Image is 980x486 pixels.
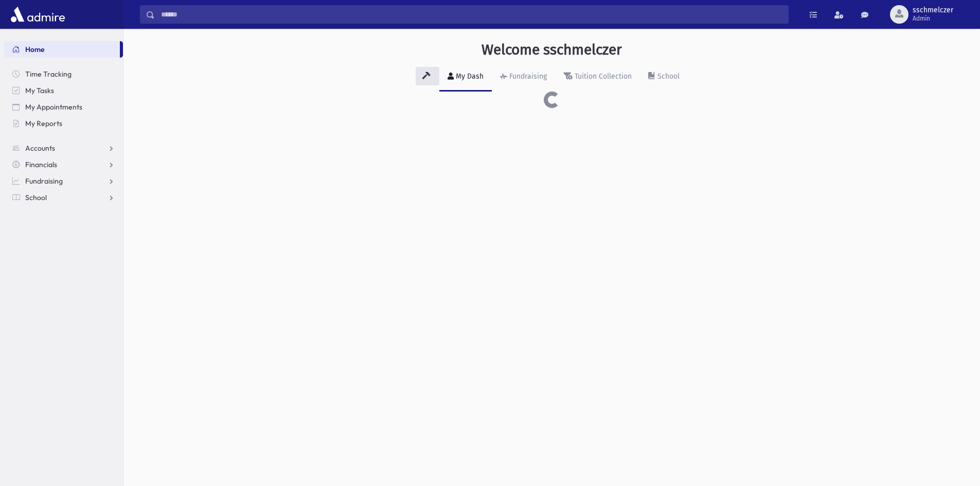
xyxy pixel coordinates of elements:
span: Admin [913,14,953,23]
a: Accounts [4,140,123,156]
span: Accounts [25,143,55,153]
a: Tuition Collection [555,63,640,92]
span: Financials [25,160,57,169]
span: My Reports [25,119,62,128]
div: Tuition Collection [573,72,632,81]
div: My Dash [454,72,484,81]
a: Fundraising [4,173,123,189]
span: sschmelczer [913,6,953,14]
span: My Appointments [25,102,82,112]
a: Financials [4,156,123,173]
a: My Dash [439,63,492,92]
a: Home [4,41,120,58]
img: AdmirePro [8,4,67,25]
div: Fundraising [507,72,547,81]
a: School [640,63,688,92]
h3: Welcome sschmelczer [482,41,622,59]
span: My Tasks [25,86,54,95]
a: My Tasks [4,82,123,99]
a: My Appointments [4,99,123,115]
span: Time Tracking [25,69,72,79]
input: Search [155,5,788,24]
span: Home [25,45,45,54]
a: Time Tracking [4,66,123,82]
a: My Reports [4,115,123,132]
span: Fundraising [25,176,63,186]
span: School [25,193,47,202]
a: School [4,189,123,206]
div: School [655,72,680,81]
a: Fundraising [492,63,555,92]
